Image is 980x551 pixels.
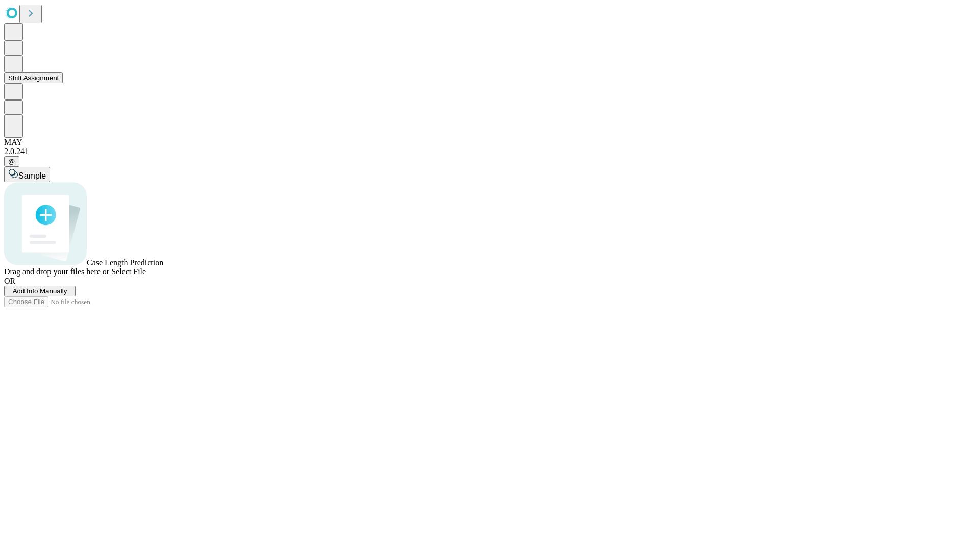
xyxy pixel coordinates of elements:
[4,277,15,285] span: OR
[111,267,146,276] span: Select File
[4,286,76,296] button: Add Info Manually
[4,147,976,156] div: 2.0.241
[4,167,50,182] button: Sample
[4,156,19,167] button: @
[13,287,67,295] span: Add Info Manually
[4,138,976,147] div: MAY
[8,158,15,165] span: @
[4,267,109,276] span: Drag and drop your files here or
[4,72,63,83] button: Shift Assignment
[18,171,46,180] span: Sample
[87,258,163,267] span: Case Length Prediction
